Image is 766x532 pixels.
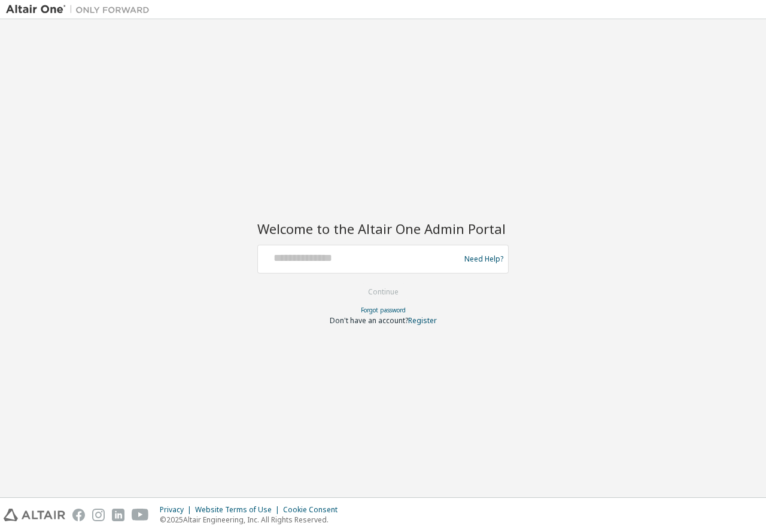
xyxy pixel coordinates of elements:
[160,515,345,525] p: © 2025 Altair Engineering, Inc. All Rights Reserved.
[72,509,85,521] img: facebook.svg
[92,509,105,521] img: instagram.svg
[160,505,195,515] div: Privacy
[112,509,124,521] img: linkedin.svg
[283,505,345,515] div: Cookie Consent
[361,306,406,314] a: Forgot password
[408,315,437,326] a: Register
[6,4,156,16] img: Altair One
[4,509,65,521] img: altair_logo.svg
[464,259,503,259] a: Need Help?
[132,509,149,521] img: youtube.svg
[195,505,283,515] div: Website Terms of Use
[330,315,408,326] span: Don't have an account?
[257,220,509,237] h2: Welcome to the Altair One Admin Portal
